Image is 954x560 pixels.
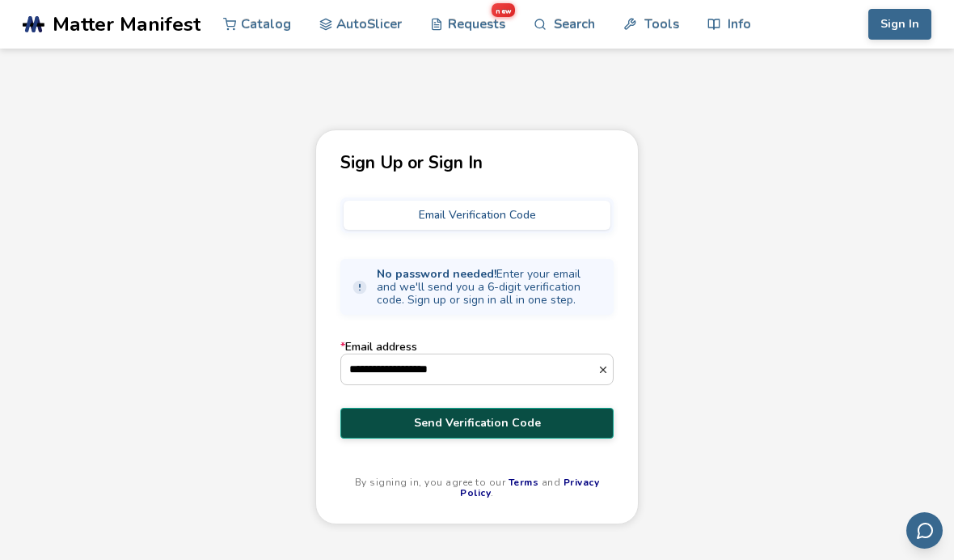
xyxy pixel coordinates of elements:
[341,354,597,384] input: *Email address
[340,408,614,439] button: Send Verification Code
[344,201,610,230] button: Email Verification Code
[906,512,943,549] button: Send feedback via email
[460,476,599,500] a: Privacy Policy
[492,3,515,17] span: new
[53,13,201,36] span: Matter Manifest
[352,417,602,430] span: Send Verification Code
[340,155,614,172] p: Sign Up or Sign In
[868,9,931,40] button: Sign In
[340,341,614,384] label: Email address
[340,477,614,500] p: By signing in, you agree to our and .
[377,266,496,282] strong: No password needed!
[377,268,603,307] span: Enter your email and we'll send you a 6-digit verification code. Sign up or sign in all in one step.
[597,364,613,375] button: *Email address
[509,476,539,489] a: Terms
